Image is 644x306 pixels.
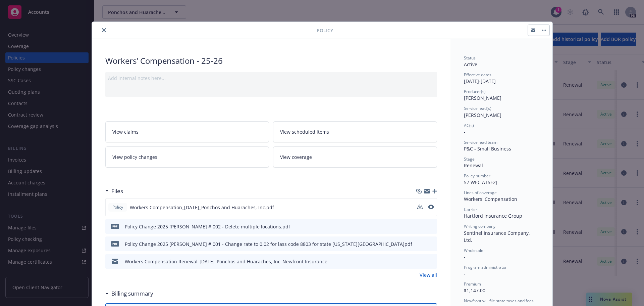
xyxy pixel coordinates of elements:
[464,230,531,243] span: Sentinel Insurance Company, Ltd.
[273,146,437,168] a: View coverage
[428,258,434,265] button: preview file
[464,248,485,253] span: Wholesaler
[464,264,507,270] span: Program administrator
[464,72,539,85] div: [DATE] - [DATE]
[108,75,434,82] div: Add internal notes here...
[464,129,466,135] span: -
[464,281,481,287] span: Premium
[428,204,434,211] button: preview file
[464,55,476,61] span: Status
[464,139,497,145] span: Service lead team
[417,204,423,209] button: download file
[100,26,108,34] button: close
[125,258,327,265] div: Workers Compensation Renewal_[DATE]_Ponchos and Huaraches, Inc_Newfront Insurance
[464,270,466,277] span: -
[464,145,511,152] span: P&C - Small Business
[464,179,497,185] span: 57 WEC AT5E2J
[464,190,497,195] span: Lines of coverage
[111,204,124,210] span: Policy
[273,121,437,142] a: View scheduled items
[417,204,423,211] button: download file
[105,55,437,67] div: Workers' Compensation - 25-26
[464,173,490,179] span: Policy number
[130,204,274,211] span: Workers Compensation_[DATE]_Ponchos and Huaraches, Inc.pdf
[464,105,491,111] span: Service lead(s)
[464,223,495,229] span: Writing company
[464,287,485,294] span: $1,147.00
[112,128,139,135] span: View claims
[112,154,157,161] span: View policy changes
[111,187,123,195] h3: Files
[464,195,539,203] div: Workers' Compensation
[464,95,501,101] span: [PERSON_NAME]
[105,121,269,142] a: View claims
[418,223,423,230] button: download file
[105,289,153,298] div: Billing summary
[280,128,329,135] span: View scheduled items
[464,298,534,304] span: Newfront will file state taxes and fees
[464,112,501,118] span: [PERSON_NAME]
[280,154,312,161] span: View coverage
[125,223,290,230] div: Policy Change 2025 [PERSON_NAME] # 002 - Delete multiple locations.pdf
[111,224,119,229] span: pdf
[464,213,522,219] span: Hartford Insurance Group
[418,241,423,248] button: download file
[125,241,412,248] div: Policy Change 2025 [PERSON_NAME] # 001 - Change rate to 0.02 for lass code 8803 for state [US_STA...
[464,254,466,260] span: -
[428,205,434,209] button: preview file
[464,89,486,94] span: Producer(s)
[111,289,153,298] h3: Billing summary
[111,241,119,246] span: pdf
[420,271,437,278] a: View all
[418,258,423,265] button: download file
[464,156,475,162] span: Stage
[428,223,434,230] button: preview file
[464,61,477,68] span: Active
[428,241,434,248] button: preview file
[105,187,123,195] div: Files
[464,72,491,78] span: Effective dates
[105,146,269,168] a: View policy changes
[464,162,483,169] span: Renewal
[464,123,474,128] span: AC(s)
[317,27,333,34] span: Policy
[464,207,477,212] span: Carrier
